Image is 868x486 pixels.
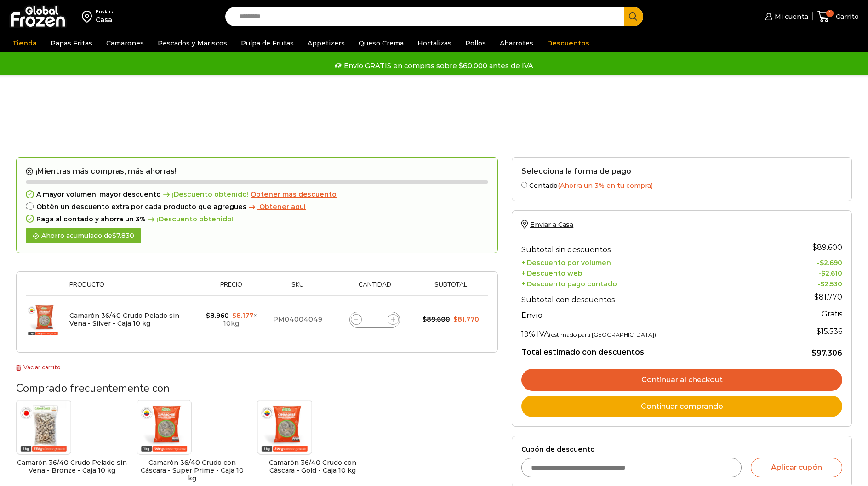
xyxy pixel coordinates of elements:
[65,281,199,295] th: Producto
[521,167,842,175] h2: Selecciona la forma de pago
[521,277,775,288] th: + Descuento pago contado
[96,9,115,15] div: Enviar a
[775,267,842,277] td: -
[112,232,116,240] span: $
[521,306,775,322] th: Envío
[772,12,808,21] span: Mi cuenta
[521,182,527,188] input: Contado(Ahorra un 3% en tu compra)
[521,256,775,267] th: + Descuento por volumen
[775,256,842,267] td: -
[69,311,179,328] a: Camarón 36/40 Crudo Pelado sin Vena - Silver - Caja 10 kg
[453,315,457,323] span: $
[834,12,859,21] span: Carrito
[814,293,819,301] span: $
[521,369,842,391] a: Continuar al checkout
[453,315,479,323] bdi: 81.770
[206,311,210,320] span: $
[817,6,859,28] a: 1 Carrito
[822,310,842,318] strong: Gratis
[775,277,842,288] td: -
[820,259,824,267] span: $
[354,34,408,52] a: Queso Crema
[521,220,573,229] a: Enviar a Casa
[137,459,248,482] h2: Camarón 36/40 Crudo con Cáscara - Super Prime - Caja 10 kg
[26,228,141,244] div: Ahorro acumulado de
[263,296,331,344] td: PM04004049
[542,34,594,52] a: Descuentos
[82,9,96,24] img: address-field-icon.svg
[251,190,337,198] span: Obtener más descuento
[153,34,232,52] a: Pescados y Mariscos
[26,191,488,198] div: A mayor volumen, mayor descuento
[820,280,824,288] span: $
[558,181,653,190] span: (Ahorra un 3% en tu compra)
[16,381,170,396] span: Comprado frecuentemente con
[251,191,337,198] a: Obtener más descuento
[751,458,842,477] button: Aplicar cupón
[26,215,488,223] div: Paga al contado y ahorra un 3%
[814,293,842,301] bdi: 81.770
[423,315,450,323] bdi: 89.600
[521,238,775,256] th: Subtotal sin descuentos
[263,281,331,295] th: Sku
[521,288,775,306] th: Subtotal con descuentos
[817,327,842,336] span: 15.536
[236,34,298,52] a: Pulpa de Frutas
[206,311,229,320] bdi: 8.960
[368,313,381,326] input: Product quantity
[46,34,97,52] a: Papas Fritas
[763,7,808,26] a: Mi cuenta
[146,215,234,223] span: ¡Descuento obtenido!
[812,243,817,252] span: $
[521,267,775,277] th: + Descuento web
[521,446,842,453] label: Cupón de descuento
[821,269,842,277] bdi: 2.610
[811,349,817,357] span: $
[461,34,491,52] a: Pollos
[521,322,775,340] th: 19% IVA
[820,280,842,288] bdi: 2.530
[16,459,127,475] h2: Camarón 36/40 Crudo Pelado sin Vena - Bronze - Caja 10 kg
[521,396,842,418] a: Continuar comprando
[96,15,115,24] div: Casa
[521,180,842,190] label: Contado
[26,167,488,176] h2: ¡Mientras más compras, más ahorras!
[199,281,263,295] th: Precio
[821,269,825,277] span: $
[331,281,418,295] th: Cantidad
[418,281,484,295] th: Subtotal
[817,327,821,336] span: $
[112,232,134,240] bdi: 7.830
[812,243,842,252] bdi: 89.600
[26,203,488,211] div: Obtén un descuento extra por cada producto que agregues
[495,34,538,52] a: Abarrotes
[530,220,573,229] span: Enviar a Casa
[161,191,249,198] span: ¡Descuento obtenido!
[259,203,306,211] span: Obtener aqui
[413,34,456,52] a: Hortalizas
[624,7,643,26] button: Search button
[521,341,775,358] th: Total estimado con descuentos
[199,296,263,344] td: × 10kg
[423,315,427,323] span: $
[826,10,834,17] span: 1
[820,259,842,267] bdi: 2.690
[232,311,253,320] bdi: 8.177
[303,34,349,52] a: Appetizers
[16,364,61,371] a: Vaciar carrito
[246,203,306,211] a: Obtener aqui
[232,311,236,320] span: $
[8,34,41,52] a: Tienda
[102,34,148,52] a: Camarones
[257,459,368,475] h2: Camarón 36/40 Crudo con Cáscara - Gold - Caja 10 kg
[549,331,656,338] small: (estimado para [GEOGRAPHIC_DATA])
[811,349,842,357] bdi: 97.306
